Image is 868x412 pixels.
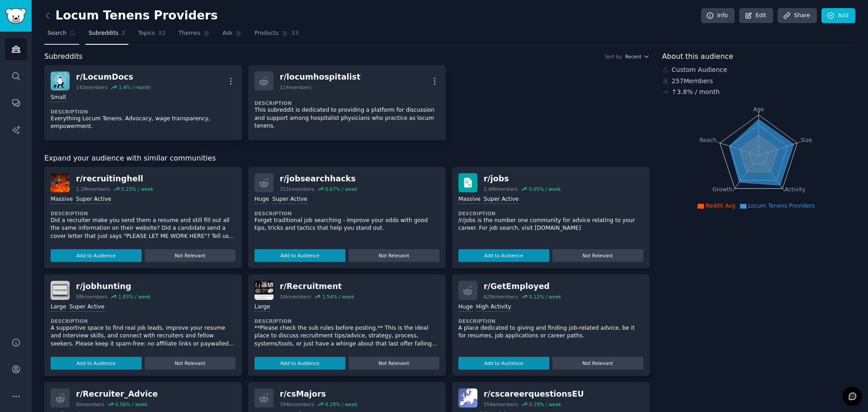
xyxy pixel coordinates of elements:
div: Large [51,303,66,312]
div: 16k members [280,294,311,300]
dt: Description [51,210,236,217]
a: Info [701,8,735,24]
a: Products33 [251,26,302,45]
a: Share [778,8,816,24]
div: High Activity [476,303,511,312]
span: Recent [625,53,642,60]
div: 0.56 % / week [115,401,147,407]
div: ↑ 3.8 % / month [672,87,720,97]
span: Themes [179,29,201,38]
div: Super Active [69,303,104,312]
span: Products [255,29,278,38]
a: Edit [739,8,773,24]
div: 311k members [280,186,314,192]
div: 154k members [484,401,518,407]
a: Topics32 [135,26,169,45]
div: 394k members [280,401,314,407]
tspan: Reach [699,137,717,143]
div: 0.23 % / week [121,186,153,192]
div: 1.4 % / month [118,84,151,90]
dt: Description [458,318,643,324]
p: Everything Locum Tenens. Advocacy, wage transparency, empowerment. [51,115,236,131]
p: A place dedicated to giving and finding job-related advice, be it for resumes, job applications o... [458,324,643,340]
button: Add to Audience [255,357,345,369]
img: recruitinghell [51,173,70,192]
img: cscareerquestionsEU [458,388,477,407]
button: Not Relevant [552,357,643,369]
div: 0.29 % / week [325,401,357,407]
div: Small [51,94,66,102]
button: Add to Audience [51,357,142,369]
span: 2 [122,29,126,38]
div: 1.2M members [76,186,110,192]
button: Not Relevant [145,249,236,262]
tspan: Size [801,137,812,143]
img: jobhunting [51,281,70,300]
span: Search [47,29,66,38]
div: 58k members [76,294,107,300]
p: Forget traditional job searching - improve your odds with good tips, tricks and tactics that help... [255,217,439,232]
div: r/ cscareerquestionsEU [484,388,584,400]
div: 0.67 % / week [325,186,357,192]
p: This subreddit is dedicated to providing a platform for discussion and support among hospitalist ... [255,106,439,130]
span: Locum Tenens Providers [748,203,815,209]
div: Super Active [484,195,519,204]
button: Not Relevant [349,249,439,262]
div: r/ jobhunting [76,281,151,292]
div: Large [255,303,270,312]
tspan: Growth [712,186,732,193]
button: Recent [625,53,650,60]
button: Not Relevant [145,357,236,369]
div: r/ Recruitment [280,281,354,292]
div: Massive [458,195,481,204]
span: Topics [138,29,155,38]
p: A supportive space to find real job leads, improve your resume and interview skills, and connect ... [51,324,236,348]
span: Reddit Avg [706,203,736,209]
button: Not Relevant [349,357,439,369]
img: Recruitment [255,281,274,300]
a: Ask [219,26,245,45]
tspan: Age [753,106,764,113]
img: jobs [458,173,477,192]
a: LocumDocsr/LocumDocs143members1.4% / monthSmallDescriptionEverything Locum Tenens. Advocacy, wage... [44,65,242,140]
div: 629k members [484,294,518,300]
button: Add to Audience [51,249,142,262]
div: Super Active [76,195,111,204]
img: GummySearch logo [5,8,26,24]
span: About this audience [662,51,733,62]
div: r/ LocumDocs [76,71,151,83]
h2: Locum Tenens Providers [44,9,218,23]
button: Add to Audience [458,357,549,369]
a: Subreddits2 [85,26,128,45]
p: Did a recruiter make you send them a resume and still fill out all the same information on their ... [51,217,236,241]
dt: Description [458,210,643,217]
div: 114 members [280,84,311,90]
div: Custom Audience [662,65,856,75]
div: 143 members [76,84,108,90]
button: Add to Audience [458,249,549,262]
button: Not Relevant [552,249,643,262]
div: r/ GetEmployed [484,281,561,292]
div: r/ csMajors [280,388,358,400]
div: 1.54 % / week [322,294,354,300]
dt: Description [51,318,236,324]
div: 1.83 % / week [118,294,151,300]
span: Expand your audience with similar communities [44,153,216,164]
dt: Description [51,109,236,115]
div: Huge [255,195,269,204]
span: 32 [158,29,166,38]
a: r/locumhospitalist114membersDescriptionThis subreddit is dedicated to providing a platform for di... [248,65,446,140]
div: Super Active [272,195,307,204]
span: Subreddits [89,29,118,38]
span: 33 [291,29,299,38]
dt: Description [255,100,439,106]
div: r/ jobsearchhacks [280,173,358,185]
div: 6k members [76,401,104,407]
div: r/ jobs [484,173,561,185]
div: 0.19 % / week [529,401,561,407]
div: Huge [458,303,473,312]
tspan: Activity [784,186,805,193]
span: Subreddits [44,51,83,62]
a: Add [821,8,855,24]
dt: Description [255,318,439,324]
